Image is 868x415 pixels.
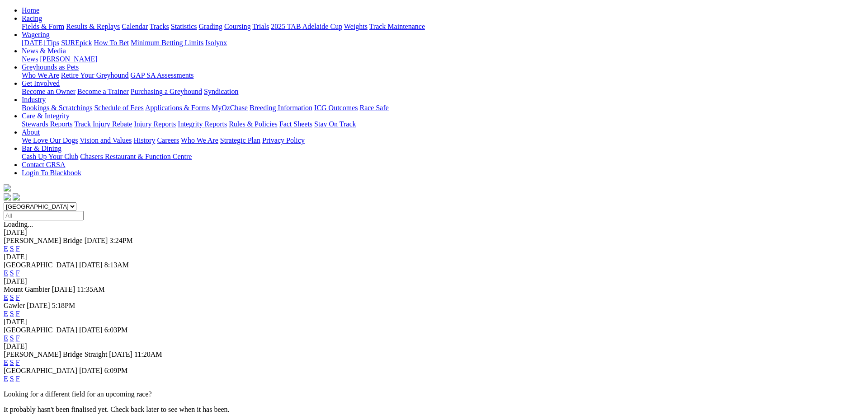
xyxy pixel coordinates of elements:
[4,367,77,374] span: [GEOGRAPHIC_DATA]
[27,302,50,309] span: [DATE]
[79,261,103,269] span: [DATE]
[279,120,312,128] a: Fact Sheets
[4,406,230,413] partial: It probably hasn't been finalised yet. Check back later to see when it has been.
[4,277,864,285] div: [DATE]
[10,310,14,317] a: S
[131,88,202,95] a: Purchasing a Greyhound
[61,71,129,79] a: Retire Your Greyhound
[22,104,92,112] a: Bookings & Scratchings
[157,136,179,144] a: Careers
[171,23,197,30] a: Statistics
[22,104,864,112] div: Industry
[145,104,210,112] a: Applications & Forms
[22,136,864,145] div: About
[22,39,59,47] a: [DATE] Tips
[224,23,251,30] a: Coursing
[131,71,194,79] a: GAP SA Assessments
[22,128,40,136] a: About
[80,136,132,144] a: Vision and Values
[22,55,38,63] a: News
[52,285,75,293] span: [DATE]
[4,237,83,244] span: [PERSON_NAME] Bridge
[122,23,148,30] a: Calendar
[22,47,66,55] a: News & Media
[271,23,342,30] a: 2025 TAB Adelaide Cup
[359,104,388,112] a: Race Safe
[104,367,128,374] span: 6:09PM
[262,136,305,144] a: Privacy Policy
[13,193,20,201] img: twitter.svg
[104,261,129,269] span: 8:13AM
[4,269,8,277] a: E
[10,294,14,301] a: S
[134,120,176,128] a: Injury Reports
[4,294,8,301] a: E
[10,359,14,366] a: S
[4,359,8,366] a: E
[22,112,70,120] a: Care & Integrity
[22,14,42,22] a: Racing
[22,161,65,168] a: Contact GRSA
[104,326,128,334] span: 6:03PM
[4,184,11,191] img: logo-grsa-white.png
[4,211,84,220] input: Select date
[4,193,11,201] img: facebook.svg
[22,120,864,128] div: Care & Integrity
[10,375,14,382] a: S
[314,104,358,112] a: ICG Outcomes
[10,269,14,277] a: S
[4,350,107,358] span: [PERSON_NAME] Bridge Straight
[250,104,312,112] a: Breeding Information
[4,285,50,293] span: Mount Gambier
[94,104,143,112] a: Schedule of Fees
[22,136,78,144] a: We Love Our Dogs
[4,253,864,261] div: [DATE]
[16,310,20,317] a: F
[22,79,60,87] a: Get Involved
[22,96,46,103] a: Industry
[40,55,97,63] a: [PERSON_NAME]
[109,237,133,244] span: 3:24PM
[229,120,278,128] a: Rules & Policies
[205,39,227,47] a: Isolynx
[79,326,103,334] span: [DATE]
[16,245,20,252] a: F
[4,326,77,334] span: [GEOGRAPHIC_DATA]
[66,23,120,30] a: Results & Replays
[131,39,203,47] a: Minimum Betting Limits
[4,334,8,342] a: E
[22,23,64,30] a: Fields & Form
[4,342,864,350] div: [DATE]
[77,88,129,95] a: Become a Trainer
[4,310,8,317] a: E
[150,23,169,30] a: Tracks
[22,6,39,14] a: Home
[314,120,356,128] a: Stay On Track
[52,302,75,309] span: 5:18PM
[4,220,33,228] span: Loading...
[134,350,162,358] span: 11:20AM
[79,367,103,374] span: [DATE]
[4,302,25,309] span: Gawler
[22,88,75,95] a: Become an Owner
[4,375,8,382] a: E
[4,228,864,237] div: [DATE]
[94,39,129,47] a: How To Bet
[4,261,77,269] span: [GEOGRAPHIC_DATA]
[74,120,132,128] a: Track Injury Rebate
[85,237,108,244] span: [DATE]
[212,104,248,112] a: MyOzChase
[369,23,425,30] a: Track Maintenance
[4,390,864,398] p: Looking for a different field for an upcoming race?
[77,285,105,293] span: 11:35AM
[22,169,81,177] a: Login To Blackbook
[22,39,864,47] div: Wagering
[178,120,227,128] a: Integrity Reports
[22,63,79,71] a: Greyhounds as Pets
[22,31,50,38] a: Wagering
[4,245,8,252] a: E
[22,153,864,161] div: Bar & Dining
[22,145,61,152] a: Bar & Dining
[133,136,155,144] a: History
[22,88,864,96] div: Get Involved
